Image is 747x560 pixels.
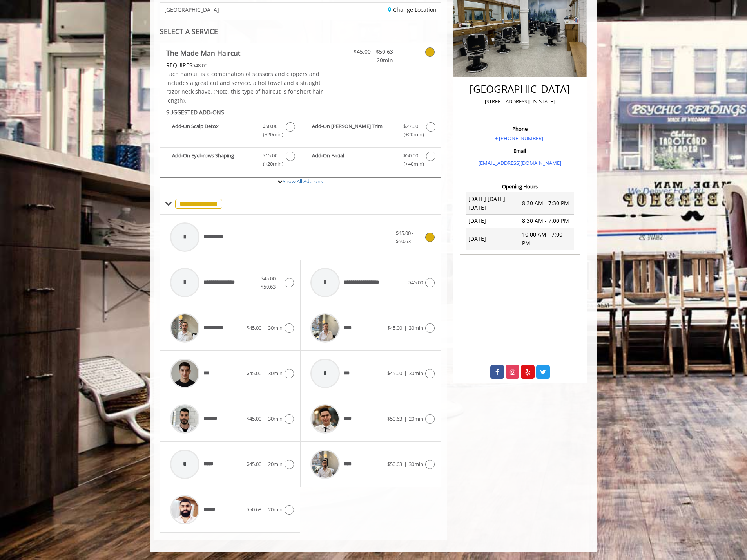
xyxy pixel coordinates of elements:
[166,61,192,69] span: This service needs some Advance to be paid before we block your appointment
[247,324,261,331] span: $45.00
[166,61,324,70] div: $48.00
[399,160,422,168] span: (+40min )
[312,122,395,139] b: Add-On [PERSON_NAME] Trim
[396,229,413,245] span: $45.00 - $50.63
[259,130,282,139] span: (+20min )
[466,228,520,250] td: [DATE]
[462,126,578,132] h3: Phone
[304,152,436,170] label: Add-On Facial
[466,192,520,215] td: [DATE] [DATE] [DATE]
[460,184,580,189] h3: Opening Hours
[259,160,282,168] span: (+20min )
[263,122,277,130] span: $50.00
[347,47,393,56] span: $45.00 - $50.63
[268,461,283,468] span: 20min
[304,122,436,141] label: Add-On Beard Trim
[466,214,520,228] td: [DATE]
[164,7,219,13] span: [GEOGRAPHIC_DATA]
[263,506,266,513] span: |
[166,108,224,116] b: SUGGESTED ADD-ONS
[462,83,578,95] h2: [GEOGRAPHIC_DATA]
[403,122,418,130] span: $27.00
[462,98,578,106] p: [STREET_ADDRESS][US_STATE]
[247,370,261,377] span: $45.00
[520,228,574,250] td: 10:00 AM - 7:00 PM
[268,324,283,331] span: 30min
[164,122,296,141] label: Add-On Scalp Detox
[160,105,441,178] div: The Made Man Haircut Add-onS
[172,122,255,139] b: Add-On Scalp Detox
[247,506,261,513] span: $50.63
[403,152,418,160] span: $50.00
[268,415,283,422] span: 30min
[404,461,407,468] span: |
[247,415,261,422] span: $45.00
[166,47,240,58] b: The Made Man Haircut
[520,192,574,215] td: 8:30 AM - 7:30 PM
[387,461,402,468] span: $50.63
[409,461,423,468] span: 30min
[399,130,422,139] span: (+20min )
[409,370,423,377] span: 30min
[404,370,407,377] span: |
[166,70,323,104] span: Each haircut is a combination of scissors and clippers and includes a great cut and service, a ho...
[388,6,437,13] a: Change Location
[160,28,441,35] div: SELECT A SERVICE
[462,148,578,154] h3: Email
[495,135,544,142] a: + [PHONE_NUMBER].
[263,415,266,422] span: |
[347,56,393,65] span: 20min
[263,461,266,468] span: |
[268,370,283,377] span: 30min
[387,324,402,331] span: $45.00
[409,324,423,331] span: 30min
[404,324,407,331] span: |
[268,506,283,513] span: 20min
[408,279,423,286] span: $45.00
[409,415,423,422] span: 20min
[387,415,402,422] span: $50.63
[164,152,296,170] label: Add-On Eyebrows Shaping
[387,370,402,377] span: $45.00
[520,214,574,228] td: 8:30 AM - 7:00 PM
[404,415,407,422] span: |
[263,324,266,331] span: |
[261,275,278,290] span: $45.00 - $50.63
[283,178,323,185] a: Show All Add-ons
[479,159,561,166] a: [EMAIL_ADDRESS][DOMAIN_NAME]
[263,152,277,160] span: $15.00
[312,152,395,168] b: Add-On Facial
[263,370,266,377] span: |
[172,152,255,168] b: Add-On Eyebrows Shaping
[247,461,261,468] span: $45.00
